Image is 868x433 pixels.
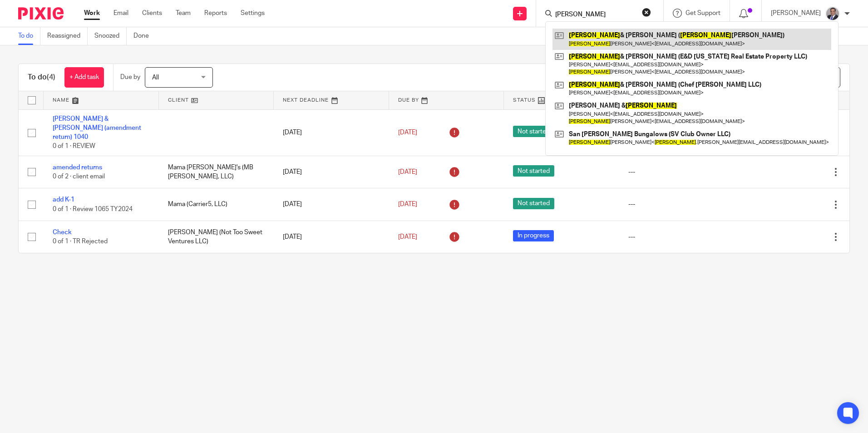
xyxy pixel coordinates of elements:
a: amended returns [53,164,102,171]
input: Search [554,11,636,19]
a: Snoozed [94,27,127,45]
span: Not started [513,198,554,209]
a: Check [53,229,72,236]
a: To do [18,27,40,45]
span: All [152,74,159,81]
div: --- [628,200,725,209]
a: Done [133,27,156,45]
div: --- [628,167,725,177]
td: [DATE] [274,156,389,188]
span: (4) [47,74,55,81]
div: --- [628,232,725,241]
span: Not started [513,126,554,137]
a: Clients [142,9,162,18]
td: [DATE] [274,221,389,253]
td: [DATE] [274,188,389,221]
span: 0 of 1 · REVIEW [53,143,95,150]
a: Email [113,9,128,18]
a: Settings [241,9,265,18]
td: [PERSON_NAME] (Not Too Sweet Ventures LLC) [159,221,274,253]
span: [DATE] [398,201,417,207]
h1: To do [28,73,55,82]
span: [DATE] [398,234,417,240]
span: Get Support [686,10,720,16]
img: Pixie [18,7,64,20]
p: Due by [120,73,140,82]
td: Mama (Carrier5, LLC) [159,188,274,221]
span: [DATE] [398,169,417,175]
span: 0 of 1 · TR Rejected [53,238,108,245]
span: Not started [513,165,554,177]
td: [DATE] [274,109,389,156]
span: 0 of 1 · Review 1065 TY2024 [53,206,133,212]
td: Mama [PERSON_NAME]'s (MB [PERSON_NAME], LLC) [159,156,274,188]
span: 0 of 2 · client email [53,173,105,180]
a: + Add task [64,67,104,88]
span: In progress [513,230,554,241]
button: Clear [642,8,651,17]
a: Team [176,9,191,18]
a: Reports [204,9,227,18]
p: [PERSON_NAME] [771,9,821,18]
a: [PERSON_NAME] & [PERSON_NAME] (amendment return) 1040 [53,116,141,141]
img: thumbnail_IMG_0720.jpg [825,6,840,21]
a: add K-1 [53,197,74,203]
a: Work [84,9,100,18]
span: [DATE] [398,129,417,136]
a: Reassigned [47,27,88,45]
